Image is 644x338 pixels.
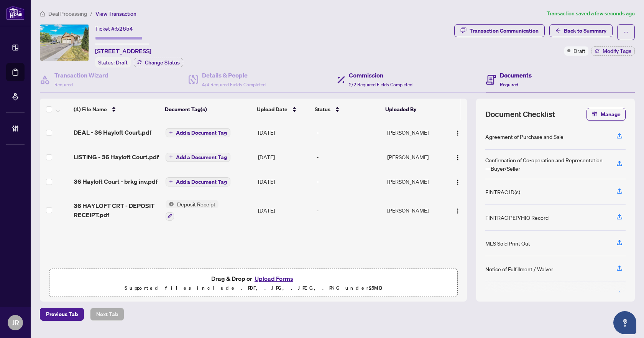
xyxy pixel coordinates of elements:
[169,155,173,159] span: plus
[452,204,464,216] button: Logo
[384,194,447,227] td: [PERSON_NAME]
[382,99,444,120] th: Uploaded By
[12,317,19,328] span: JR
[573,46,585,55] span: Draft
[95,24,133,33] div: Ticket #:
[485,156,607,173] div: Confirmation of Co-operation and Representation—Buyer/Seller
[74,105,107,114] span: (4) File Name
[166,152,230,162] button: Add a Document Tag
[312,99,382,120] th: Status
[202,71,266,80] h4: Details & People
[74,201,159,219] span: 36 HAYLOFT CRT - DEPOSIT RECEIPT.pdf
[384,169,447,194] td: [PERSON_NAME]
[174,200,219,208] span: Deposit Receipt
[166,200,219,221] button: Status IconDeposit Receipt
[586,108,626,121] button: Manage
[74,152,159,162] span: LISTING - 36 Hayloft Court.pdf
[485,109,555,120] span: Document Checklist
[317,206,381,214] div: -
[613,311,636,334] button: Open asap
[452,151,464,163] button: Logo
[564,25,606,37] span: Back to Summary
[166,176,230,186] button: Add a Document Tag
[6,6,25,20] img: logo
[384,120,447,145] td: [PERSON_NAME]
[455,130,461,136] img: Logo
[54,71,108,80] h4: Transaction Wizard
[40,308,84,321] button: Previous Tab
[485,265,553,273] div: Notice of Fulfillment / Waiver
[54,284,453,293] p: Supported files include .PDF, .JPG, .JPEG, .PNG under 25 MB
[145,60,180,65] span: Change Status
[49,269,457,297] span: Drag & Drop orUpload FormsSupported files include .PDF, .JPG, .JPEG, .PNG under25MB
[470,25,539,37] div: Transaction Communication
[317,153,381,161] div: -
[349,82,412,87] span: 2/2 Required Fields Completed
[500,71,532,80] h4: Documents
[349,71,412,80] h4: Commission
[116,25,133,32] span: 52654
[317,128,381,137] div: -
[452,126,464,138] button: Logo
[500,82,518,87] span: Required
[40,25,89,61] img: IMG-W12391832_1.jpg
[90,308,124,321] button: Next Tab
[252,274,296,284] button: Upload Forms
[46,308,78,320] span: Previous Tab
[71,99,162,120] th: (4) File Name
[162,99,254,120] th: Document Tag(s)
[591,46,635,56] button: Modify Tags
[485,132,563,141] div: Agreement of Purchase and Sale
[74,128,151,137] span: DEAL - 36 Hayloft Court.pdf
[166,200,174,208] img: Status Icon
[455,179,461,185] img: Logo
[485,239,530,247] div: MLS Sold Print Out
[90,9,92,18] li: /
[601,108,621,120] span: Manage
[40,11,45,16] span: home
[116,59,128,66] span: Draft
[547,9,635,18] article: Transaction saved a few seconds ago
[176,179,227,185] span: Add a Document Tag
[485,213,549,222] div: FINTRAC PEP/HIO Record
[255,120,313,145] td: [DATE]
[623,30,629,35] span: ellipsis
[166,127,230,137] button: Add a Document Tag
[255,169,313,194] td: [DATE]
[166,177,230,186] button: Add a Document Tag
[384,145,447,169] td: [PERSON_NAME]
[176,155,227,160] span: Add a Document Tag
[549,24,613,37] button: Back to Summary
[317,177,381,186] div: -
[455,155,461,161] img: Logo
[169,180,173,183] span: plus
[95,57,131,68] div: Status:
[255,145,313,169] td: [DATE]
[452,175,464,188] button: Logo
[134,58,183,67] button: Change Status
[254,99,312,120] th: Upload Date
[166,153,230,162] button: Add a Document Tag
[166,128,230,137] button: Add a Document Tag
[555,28,561,33] span: arrow-left
[603,48,631,54] span: Modify Tags
[95,10,136,17] span: View Transaction
[315,105,330,114] span: Status
[255,194,313,227] td: [DATE]
[455,208,461,214] img: Logo
[48,10,87,17] span: Deal Processing
[485,188,520,196] div: FINTRAC ID(s)
[95,46,151,56] span: [STREET_ADDRESS]
[202,82,266,87] span: 4/4 Required Fields Completed
[169,130,173,134] span: plus
[211,274,296,284] span: Drag & Drop or
[54,82,73,87] span: Required
[176,130,227,135] span: Add a Document Tag
[257,105,287,114] span: Upload Date
[74,177,158,186] span: 36 Hayloft Court - brkg inv.pdf
[454,24,545,37] button: Transaction Communication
